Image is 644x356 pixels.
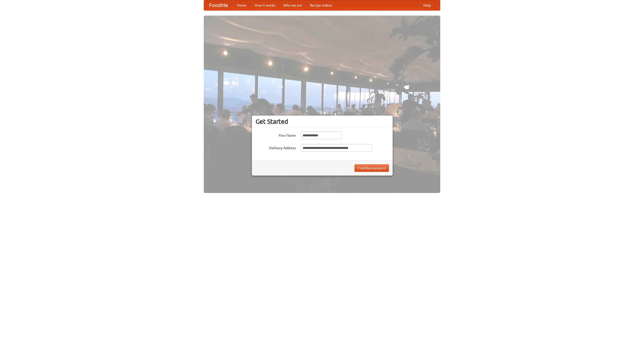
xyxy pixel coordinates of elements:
a: FoodMe [204,0,233,10]
a: How it works [251,0,279,10]
a: Recipe videos [306,0,336,10]
label: Delivery Address [256,144,296,150]
label: Your Name [256,132,296,138]
h3: Get Started [256,118,389,125]
a: Help [419,0,435,10]
a: Who we are [279,0,306,10]
button: Find Restaurants! [354,164,389,172]
a: Home [233,0,251,10]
